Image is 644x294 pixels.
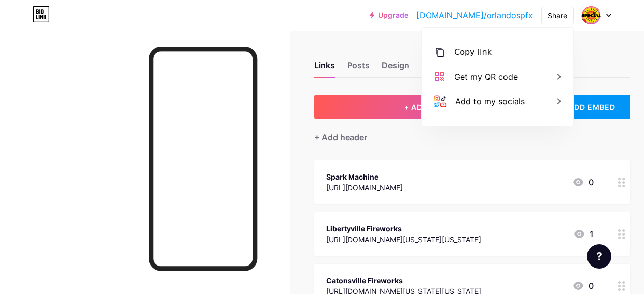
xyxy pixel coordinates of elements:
span: + ADD LINK [404,103,448,111]
div: Add to my socials [455,95,525,107]
div: Posts [347,59,370,77]
div: Libertyville Fireworks [326,223,481,234]
div: [URL][DOMAIN_NAME] [326,182,403,193]
div: Spark Machine [326,171,403,182]
img: orlandospfx [581,6,601,25]
div: Design [382,59,409,77]
div: Get my QR code [454,71,518,83]
div: [URL][DOMAIN_NAME][US_STATE][US_STATE] [326,234,481,245]
div: + ADD EMBED [546,95,630,119]
div: Catonsville Fireworks [326,275,481,286]
div: + Add header [314,131,367,143]
a: [DOMAIN_NAME]/orlandospfx [416,9,533,21]
div: Share [548,10,567,21]
a: Upgrade [370,11,408,19]
div: 0 [572,280,594,292]
div: 0 [572,176,594,188]
div: 1 [573,228,594,240]
div: Copy link [454,46,492,58]
button: + ADD LINK [314,95,538,119]
div: Links [314,59,335,77]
